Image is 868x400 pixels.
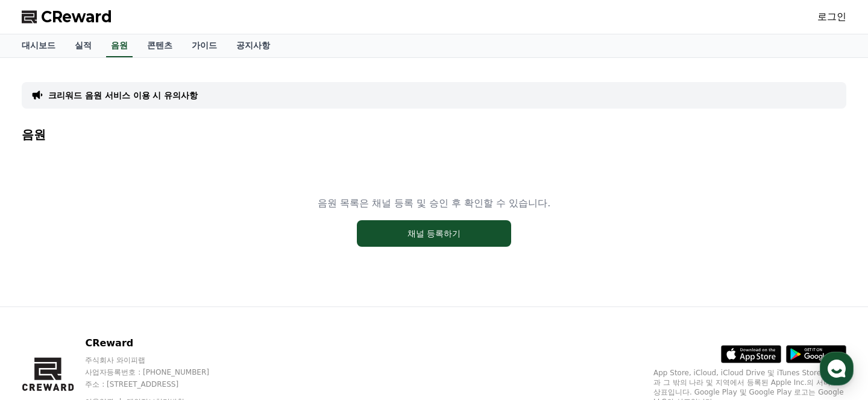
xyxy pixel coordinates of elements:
a: CReward [22,7,112,27]
span: 홈 [38,318,45,328]
p: 주소 : [STREET_ADDRESS] [85,379,232,389]
a: 콘텐츠 [137,34,182,57]
span: 설정 [186,318,201,328]
p: 음원 목록은 채널 등록 및 승인 후 확인할 수 있습니다. [318,196,551,211]
h4: 음원 [22,128,846,141]
a: 설정 [156,300,231,330]
a: 음원 [106,34,133,57]
span: CReward [41,7,112,27]
span: 대화 [110,319,125,328]
a: 가이드 [182,34,227,57]
a: 공지사항 [227,34,280,57]
p: 사업자등록번호 : [PHONE_NUMBER] [85,367,232,377]
a: 크리워드 음원 서비스 이용 시 유의사항 [48,89,198,101]
a: 실적 [65,34,101,57]
p: 주식회사 와이피랩 [85,355,232,365]
p: CReward [85,336,232,351]
a: 로그인 [817,10,846,24]
a: 대화 [80,300,156,330]
a: 홈 [4,300,80,330]
a: 대시보드 [12,34,65,57]
button: 채널 등록하기 [357,220,511,247]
